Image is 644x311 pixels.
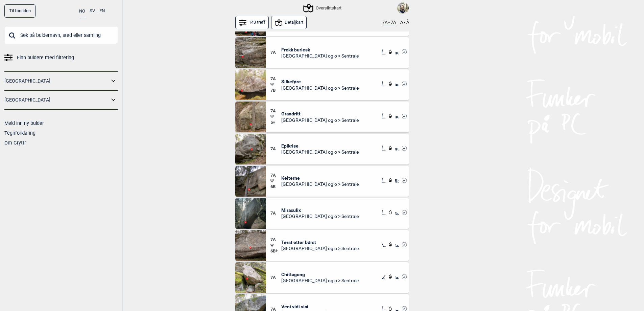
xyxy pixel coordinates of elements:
span: [GEOGRAPHIC_DATA] og o > Sentrale [281,85,359,91]
button: EN [99,4,105,18]
span: Miraculix [281,207,359,213]
button: SV [90,4,95,18]
span: 7A [270,210,282,216]
span: [GEOGRAPHIC_DATA] og o > Sentrale [281,181,359,187]
img: Miraculix 220406 [235,198,266,229]
a: Tegnforklaring [4,130,35,136]
button: 7A - 7A [382,20,396,25]
span: 7A [270,108,282,114]
span: [GEOGRAPHIC_DATA] og o > Sentrale [281,213,359,219]
span: 6B+ [270,248,282,254]
img: Silkefore [235,69,266,100]
div: Ψ [270,108,282,126]
button: NO [79,4,85,18]
div: Silkefore7AΨ7BSilkeføre[GEOGRAPHIC_DATA] og o > Sentrale [235,69,409,100]
span: [GEOGRAPHIC_DATA] og o > Sentrale [281,53,359,59]
span: 7A [270,237,282,243]
div: Ψ [270,76,282,93]
span: 7A [270,50,282,55]
a: Meld inn ny bulder [4,120,44,126]
a: Til forsiden [4,4,35,18]
span: Epikrise [281,143,359,149]
div: Miraculix 2204067AMiraculix[GEOGRAPHIC_DATA] og o > Sentrale [235,198,409,229]
div: Chittagong7AChittagong[GEOGRAPHIC_DATA] og o > Sentrale [235,262,409,293]
div: Epikrise 2005247AEpikrise[GEOGRAPHIC_DATA] og o > Sentrale [235,134,409,164]
div: Frekk burlesk 2004277AFrekk burlesk[GEOGRAPHIC_DATA] og o > Sentrale [235,37,409,68]
a: [GEOGRAPHIC_DATA] [4,95,109,105]
button: A - Å [400,20,409,25]
span: 7A [270,76,282,82]
span: 7B [270,88,282,93]
span: Frekk burlesk [281,47,359,53]
img: Grandritt 200922 [235,102,266,132]
span: 7A [270,275,282,281]
button: Detaljkart [271,16,307,29]
input: Søk på buldernavn, sted eller samling [4,26,118,44]
span: Chittagong [281,271,359,277]
span: Kelterne [281,175,359,181]
div: Ψ [270,237,282,254]
a: [GEOGRAPHIC_DATA] [4,76,109,86]
span: [GEOGRAPHIC_DATA] og o > Sentrale [281,149,359,155]
img: Kelterne 210420 [235,166,266,197]
a: Finn buldere med filtrering [4,53,118,63]
span: 6B [270,184,282,190]
span: Grandritt [281,111,359,117]
img: Torst etter borst 200427 [235,230,266,261]
a: Om Gryttr [4,140,26,146]
div: Torst etter borst 2004277AΨ6B+Tørst etter børst[GEOGRAPHIC_DATA] og o > Sentrale [235,230,409,261]
span: Finn buldere med filtrering [17,53,74,63]
span: [GEOGRAPHIC_DATA] og o > Sentrale [281,245,359,251]
img: Frekk burlesk 200427 [235,37,266,68]
span: Tørst etter børst [281,239,359,245]
span: 7A [270,146,282,152]
span: 5+ [270,120,282,126]
span: [GEOGRAPHIC_DATA] og o > Sentrale [281,277,359,284]
div: Ψ [270,173,282,190]
img: 2022 12 09 13 55 02 [397,2,409,14]
span: 7A [270,173,282,178]
button: 143 treff [235,16,269,29]
span: Veni vidi vici [281,304,359,310]
div: Grandritt 2009227AΨ5+Grandritt[GEOGRAPHIC_DATA] og o > Sentrale [235,102,409,132]
img: Epikrise 200524 [235,134,266,164]
div: Oversiktskart [304,4,341,12]
img: Chittagong [235,262,266,293]
span: [GEOGRAPHIC_DATA] og o > Sentrale [281,117,359,123]
div: Kelterne 2104207AΨ6BKelterne[GEOGRAPHIC_DATA] og o > Sentrale [235,166,409,197]
span: Silkeføre [281,79,359,85]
